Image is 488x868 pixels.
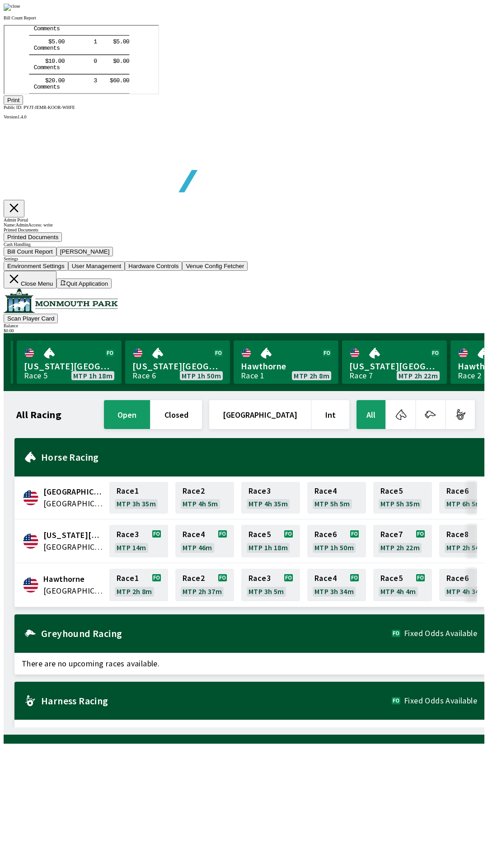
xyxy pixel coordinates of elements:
[108,32,112,39] tspan: $
[4,242,484,247] div: Cash Handling
[4,105,484,110] div: Public ID:
[373,482,432,514] a: Race5MTP 5h 35m
[118,32,122,39] tspan: 0
[23,105,75,110] span: PYJT-JEMR-KOOR-WHFE
[117,531,139,538] span: Race 3
[33,39,36,46] tspan: o
[446,544,486,551] span: MTP 2h 54m
[41,453,477,461] h2: Horse Racing
[43,498,104,509] span: United States
[241,372,264,379] div: Race 1
[54,52,57,58] tspan: 0
[36,58,39,65] tspan: m
[380,544,420,551] span: MTP 2h 22m
[57,32,61,39] tspan: 0
[49,58,52,65] tspan: t
[314,500,350,507] span: MTP 5h 5m
[16,411,61,418] h1: All Racing
[357,400,385,429] button: All
[89,52,93,58] tspan: 3
[43,573,104,585] span: Hawthorne
[112,32,116,39] tspan: 0
[68,261,125,271] button: User Management
[380,575,403,582] span: Race 5
[446,500,482,507] span: MTP 6h 5m
[4,247,56,256] button: Bill Count Report
[41,697,392,704] h2: Harness Racing
[314,487,337,495] span: Race 4
[249,575,271,582] span: Race 3
[307,482,366,514] a: Race4MTP 5h 5m
[112,52,116,58] tspan: 0
[14,653,484,675] span: There are no upcoming races available.
[349,360,440,372] span: [US_STATE][GEOGRAPHIC_DATA]
[109,569,168,601] a: Race1MTP 2h 8m
[307,525,366,557] a: Race6MTP 1h 50m
[51,32,54,39] tspan: .
[380,487,403,495] span: Race 5
[117,544,146,551] span: MTP 14m
[249,531,271,538] span: Race 5
[4,288,118,313] img: venue logo
[175,569,234,601] a: Race2MTP 2h 37m
[36,39,39,46] tspan: m
[4,271,56,288] button: Close Menu
[43,486,104,498] span: Canterbury Park
[312,400,349,429] button: Int
[33,58,36,65] tspan: o
[314,575,337,582] span: Race 4
[17,340,122,384] a: [US_STATE][GEOGRAPHIC_DATA]Race 5MTP 1h 18m
[241,525,300,557] a: Race5MTP 1h 18m
[117,588,152,595] span: MTP 2h 8m
[342,340,447,384] a: [US_STATE][GEOGRAPHIC_DATA]Race 7MTP 2h 22m
[41,52,44,58] tspan: $
[4,232,62,242] button: Printed Documents
[182,372,221,379] span: MTP 1h 50m
[56,278,112,288] button: Quit Application
[43,541,104,553] span: United States
[117,575,139,582] span: Race 1
[46,58,49,65] tspan: n
[4,222,484,227] div: Name: Admin Access: write
[446,487,469,495] span: Race 6
[314,531,337,538] span: Race 6
[44,52,47,58] tspan: 2
[125,340,230,384] a: [US_STATE][GEOGRAPHIC_DATA]Race 6MTP 1h 50m
[209,400,311,429] button: [GEOGRAPHIC_DATA]
[4,256,484,261] div: Settings
[49,39,52,46] tspan: t
[57,52,61,58] tspan: 0
[43,529,104,541] span: Delaware Park
[117,487,139,495] span: Race 1
[115,32,119,39] tspan: .
[404,630,477,637] span: Fixed Odds Available
[380,500,420,507] span: MTP 5h 35m
[117,500,156,507] span: MTP 3h 35m
[380,531,403,538] span: Race 7
[380,588,416,595] span: MTP 4h 4m
[183,575,205,582] span: Race 2
[4,323,484,328] div: Balance
[4,217,484,222] div: Admin Portal
[446,575,469,582] span: Race 6
[314,588,354,595] span: MTP 3h 34m
[241,482,300,514] a: Race3MTP 4h 35m
[56,247,113,256] button: [PERSON_NAME]
[249,544,288,551] span: MTP 1h 18m
[4,15,484,20] p: Bill Count Report
[122,52,125,58] tspan: 0
[458,372,481,379] div: Race 2
[115,52,119,58] tspan: .
[24,372,47,379] div: Race 5
[105,52,109,58] tspan: $
[4,4,20,11] img: close
[118,52,122,58] tspan: 0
